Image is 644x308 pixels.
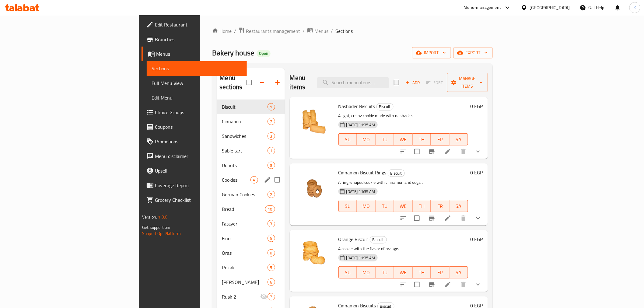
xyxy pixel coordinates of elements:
div: Bread [222,205,265,213]
span: MO [359,135,373,144]
span: Get support on: [142,223,170,231]
button: SU [338,200,357,212]
img: Nashader Biscuits [295,102,334,141]
span: TU [378,135,392,144]
a: Support.OpsPlatform [142,229,181,237]
span: Manage items [452,75,483,90]
span: [DATE] 11:35 AM [344,189,378,194]
li: / [303,27,305,35]
span: Menus [314,27,328,35]
div: items [268,191,275,198]
span: Sort sections [256,75,270,90]
div: Menu-management [464,4,501,11]
button: edit [263,175,272,184]
input: search [317,77,389,88]
span: Sections [152,65,242,72]
button: delete [456,144,471,159]
p: A light, crispy cookie made with nashader. [338,112,468,120]
span: TH [415,268,429,277]
button: delete [456,277,471,292]
span: 3 [268,133,275,139]
span: Biscuit [377,103,393,110]
div: Sable tart1 [217,143,285,158]
span: FR [433,268,447,277]
span: Grocery Checklist [155,196,242,204]
button: show more [471,211,485,226]
span: Select to update [411,145,423,158]
div: items [268,249,275,257]
span: FR [433,202,447,211]
span: 3 [268,221,275,227]
button: SU [338,133,357,145]
img: Cinnamon Biscuit Rings [295,168,334,207]
a: Menu disclaimer [142,149,247,163]
p: A cookie with the flavor of orange. [338,245,468,253]
span: Biscuit [370,236,387,243]
a: Choice Groups [142,105,247,120]
span: Biscuit [222,103,267,110]
span: 2 [268,192,275,198]
div: items [268,220,275,227]
div: Open [257,50,271,57]
div: Cookies [222,176,250,184]
span: Coupons [155,123,242,131]
span: 9 [268,163,275,168]
span: Full Menu View [152,79,242,87]
h6: 0 EGP [471,102,483,110]
span: SA [452,202,466,211]
span: Nashader Biscuits [338,102,375,111]
a: Upsell [142,163,247,178]
div: Rusk 27 [217,289,285,304]
button: import [412,47,451,58]
span: 1.0.0 [158,213,168,221]
button: WE [394,133,413,145]
span: [PERSON_NAME] [222,278,267,286]
span: SA [452,135,466,144]
div: Biscuit9 [217,100,285,114]
button: WE [394,266,413,278]
button: Add [403,78,422,87]
div: items [268,264,275,271]
span: Fino [222,235,267,242]
span: Sections [335,27,353,35]
span: Select all sections [243,76,256,89]
h6: 0 EGP [471,235,483,243]
a: Promotions [142,134,247,149]
span: Select to update [411,212,423,225]
button: sort-choices [396,144,411,159]
span: Oras [222,249,267,257]
svg: Inactive section [260,293,268,300]
span: [DATE] 11:35 AM [344,255,378,261]
div: Bread10 [217,202,285,216]
span: WE [397,268,410,277]
a: Coupons [142,120,247,134]
span: Choice Groups [155,109,242,116]
button: WE [394,200,413,212]
span: Cinnabon [222,118,267,125]
div: German Cookies [222,191,267,198]
span: TH [415,135,429,144]
div: Cookies4edit [217,173,285,187]
button: Manage items [447,73,488,92]
span: SA [452,268,466,277]
span: Version: [142,213,157,221]
div: Rusk [222,278,267,286]
span: Sandwiches [222,132,267,140]
span: 4 [251,177,258,183]
button: SA [450,133,468,145]
button: TH [413,133,431,145]
button: MO [357,133,376,145]
div: Biscuit [388,170,405,177]
span: 10 [265,206,275,212]
a: Menus [307,27,328,35]
span: 6 [268,279,275,285]
span: Coverage Report [155,182,242,189]
span: 5 [268,236,275,241]
span: TU [378,202,392,211]
div: Sable tart [222,147,267,154]
span: SU [341,268,355,277]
